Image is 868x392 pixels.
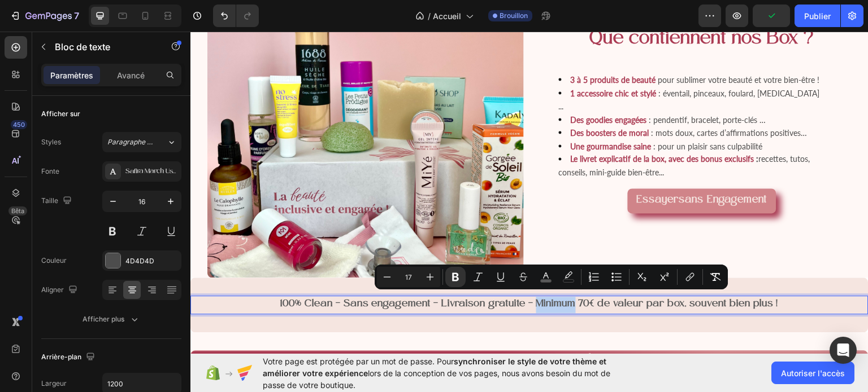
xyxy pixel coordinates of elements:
[41,353,81,361] font: Arrière-plan
[117,71,145,80] font: Avancé
[41,256,67,265] font: Couleur
[13,121,25,129] font: 450
[102,132,181,152] button: Paragraphe 1*
[125,168,251,175] font: Safira March Usage personnel uniquement
[804,11,831,21] font: Publier
[74,10,79,21] font: 7
[437,157,586,182] button: <p><span style="color:#F5E5E0;">Essayer<strong> sans engagement</strong></span></p>
[263,356,454,366] font: Votre page est protégée par un mot de passe. Pour
[245,322,433,341] span: Comment ça marche ?
[468,43,630,52] span: pour sublimer votre beauté et votre bien-être !
[83,315,124,323] font: Afficher plus
[368,122,620,146] span: recettes, tutos, conseils, mini-guide bien-être...
[380,56,466,66] strong: 1 accessoire chic et stylé
[566,122,568,132] strong: :
[41,285,64,294] font: Aligner
[446,163,577,174] span: Essayer
[55,40,151,54] p: Bloc de texte
[375,265,728,289] div: Barre d'outils contextuelle de l'éditeur
[428,11,431,21] font: /
[771,362,854,384] button: Autoriser l'accès
[41,309,181,329] button: Afficher plus
[463,109,572,119] span: : pour un plaisir sans culpabilité
[107,138,154,146] font: Paragraphe 1*
[190,32,868,354] iframe: Zone de conception
[380,109,461,119] strong: Une gourmandise saine
[795,5,840,27] button: Publier
[830,337,857,364] div: Ouvrir Intercom Messenger
[41,379,67,387] font: Largeur
[50,71,93,80] font: Paramètres
[781,368,845,378] font: Autoriser l'accès
[380,43,466,52] strong: 3 à 5 produits de beauté
[41,109,80,118] font: Afficher sur
[90,267,588,278] strong: 100% Clean – Sans engagement – Livraison gratuite – Minimum 70€ de valeur par box, souvent bien p...
[41,196,58,205] font: Taille
[380,122,564,132] strong: Le livret explicatif de la box, avec des bonus exclusifs
[213,5,259,27] div: Annuler/Rétablir
[41,138,61,146] font: Styles
[263,368,610,390] font: lors de la conception de vos pages, nous avons besoin du mot de passe de votre boutique.
[500,11,528,20] font: Brouillon
[41,167,59,175] font: Fonte
[380,83,457,93] strong: Des goodies engagées
[125,257,154,265] font: 4D4D4D
[380,96,459,105] strong: Des boosters de moral
[459,83,576,93] span: : pendentif, bracelet, porte-clés …
[489,163,577,174] strong: sans engagement
[263,356,606,378] font: synchroniser le style de votre thème et améliorer votre expérience
[11,207,24,215] font: Bêta
[433,11,461,21] font: Accueil
[461,96,617,105] span: : mots doux, cartes d’affirmations positives…
[55,41,110,52] font: Bloc de texte
[368,56,630,80] span: : éventail, pinceaux, foulard, [MEDICAL_DATA] ...
[5,5,84,27] button: 7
